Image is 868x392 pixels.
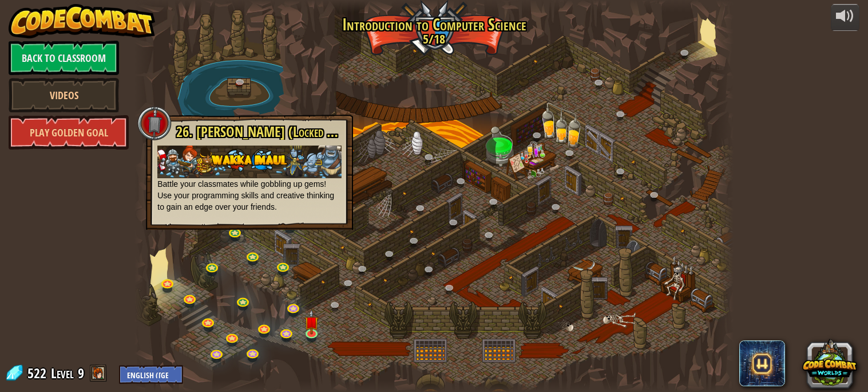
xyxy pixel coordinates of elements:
[51,364,74,383] span: Level
[304,310,319,335] img: level-banner-unstarted.png
[831,4,859,31] button: Adjust volume
[9,115,129,150] a: Play Golden Goal
[27,364,50,382] span: 522
[157,146,342,178] img: Nov17 wakka maul
[78,364,84,382] span: 9
[9,78,119,112] a: Videos
[157,146,342,213] p: Battle your classmates while gobbling up gems! Use your programming skills and creative thinking ...
[9,41,119,75] a: Back to Classroom
[9,4,155,38] img: CodeCombat - Learn how to code by playing a game
[176,122,381,142] span: 26. [PERSON_NAME] (Locked By Teacher)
